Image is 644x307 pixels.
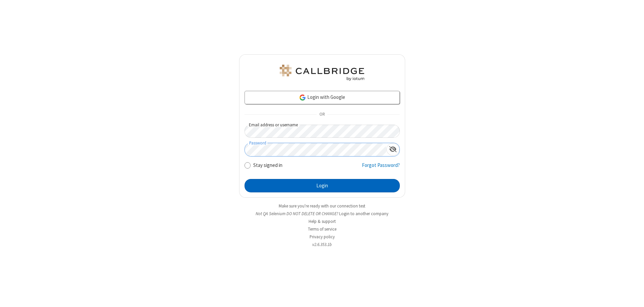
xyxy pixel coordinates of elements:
[239,210,405,217] li: Not QA Selenium DO NOT DELETE OR CHANGE?
[308,226,336,232] a: Terms of service
[239,241,405,248] li: v2.6.353.1b
[299,94,306,101] img: google-icon.png
[317,110,327,119] span: OR
[245,143,386,156] input: Password
[245,91,400,104] a: Login with Google
[362,162,400,174] a: Forgot Password?
[627,290,639,302] iframe: Chat
[339,210,388,217] button: Login to another company
[245,179,400,192] button: Login
[278,65,366,81] img: QA Selenium DO NOT DELETE OR CHANGE
[279,203,365,209] a: Make sure you're ready with our connection test
[253,162,282,169] label: Stay signed in
[245,125,400,138] input: Email address or username
[309,219,336,224] a: Help & support
[310,234,335,240] a: Privacy policy
[386,143,399,156] div: Show password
